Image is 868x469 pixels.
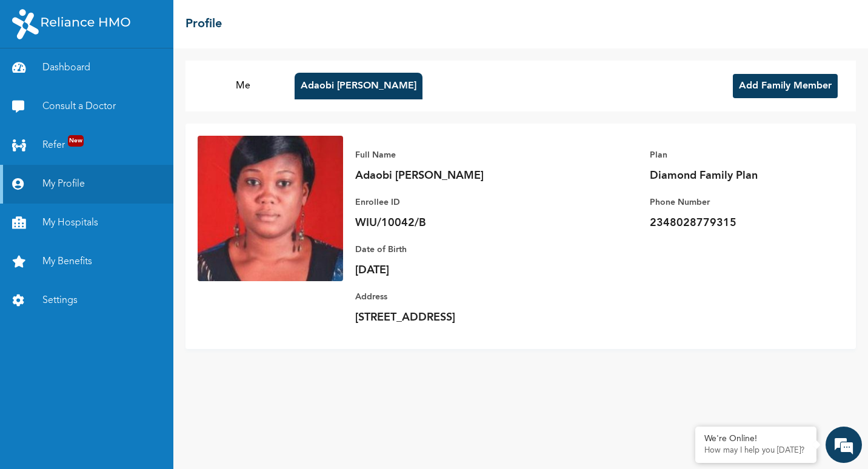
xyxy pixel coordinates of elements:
p: Diamond Family Plan [650,168,820,183]
div: Chat with us now [63,68,204,84]
h2: Profile [185,15,222,33]
p: Enrollee ID [355,195,525,210]
p: [STREET_ADDRESS] [355,310,525,325]
img: d_794563401_company_1708531726252_794563401 [22,61,49,91]
button: Me [198,73,289,99]
img: Enrollee [198,136,343,281]
p: Address [355,290,525,304]
p: 2348028779315 [650,216,820,230]
span: We're online! [70,171,167,294]
p: How may I help you today? [704,446,807,456]
div: We're Online! [704,434,807,444]
p: WIU/10042/B [355,216,525,230]
div: FAQs [119,411,232,448]
p: Date of Birth [355,242,525,257]
p: Plan [650,148,820,162]
span: Conversation [6,432,119,441]
button: Add Family Member [733,74,838,98]
textarea: Type your message and hit 'Enter' [6,368,231,411]
button: Adaobi [PERSON_NAME] [295,73,422,99]
p: Full Name [355,148,525,162]
p: [DATE] [355,263,525,278]
div: Minimize live chat window [199,6,228,35]
img: RelianceHMO's Logo [12,9,130,39]
p: Phone Number [650,195,820,210]
p: Adaobi [PERSON_NAME] [355,168,525,183]
span: New [68,135,84,147]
